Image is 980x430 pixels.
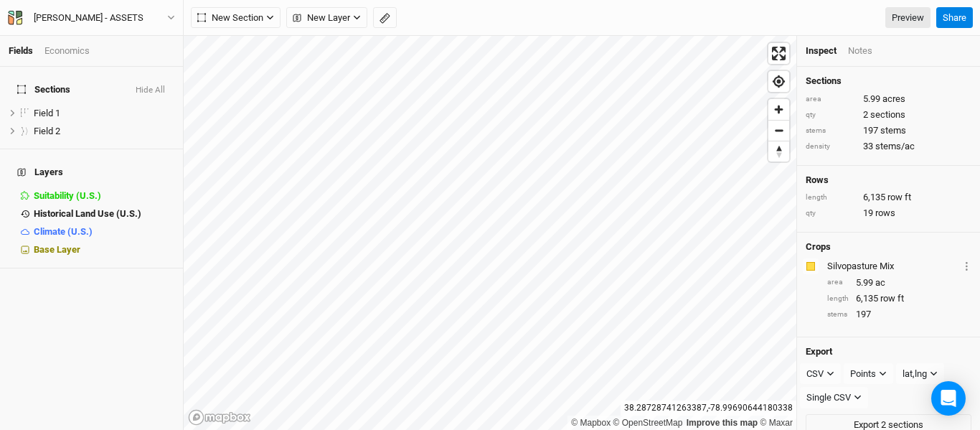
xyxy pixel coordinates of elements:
[293,11,350,25] span: New Layer
[621,401,796,416] div: 38.28728741263387 , -78.99690644180338
[936,7,973,29] button: Share
[887,191,911,204] span: row ft
[34,208,141,219] span: Historical Land Use (U.S.)
[806,45,837,57] div: Inspect
[34,226,93,237] span: Climate (U.S.)
[806,93,971,106] div: 5.99
[827,292,971,305] div: 6,135
[896,363,944,385] button: lat,lng
[806,192,856,203] div: length
[44,45,90,57] div: Economics
[850,367,876,381] div: Points
[848,45,872,57] div: Notes
[571,418,611,428] a: Mapbox
[962,258,971,274] button: Crop Usage
[34,226,174,238] div: Climate (U.S.)
[191,7,281,29] button: New Section
[9,158,174,187] h4: Layers
[806,108,971,121] div: 2
[806,391,851,405] div: Single CSV
[827,277,849,288] div: area
[875,140,915,153] span: stems/ac
[827,260,959,273] div: Silvopasture Mix
[34,190,101,201] span: Suitability (U.S.)
[760,418,793,428] a: Maxar
[135,85,166,95] button: Hide All
[768,141,789,162] span: Reset bearing to north
[768,99,789,120] button: Zoom in
[34,244,80,255] span: Base Layer
[875,207,895,220] span: rows
[844,363,893,385] button: Points
[34,244,174,256] div: Base Layer
[34,126,174,137] div: Field 2
[197,11,263,25] span: New Section
[806,124,971,137] div: 197
[827,308,971,321] div: 197
[806,126,856,136] div: stems
[800,363,841,385] button: CSV
[806,94,856,105] div: area
[827,309,849,320] div: stems
[806,140,971,153] div: 33
[827,294,849,304] div: length
[768,141,789,162] button: Reset bearing to north
[34,208,174,220] div: Historical Land Use (U.S.)
[34,11,143,25] div: Mooney - ASSETS
[806,191,971,204] div: 6,135
[687,418,758,428] a: Improve this map
[806,367,824,381] div: CSV
[800,387,868,408] button: Single CSV
[768,120,789,141] button: Zoom out
[9,45,33,56] a: Fields
[34,126,60,136] span: Field 2
[882,93,905,106] span: acres
[806,174,971,186] h4: Rows
[7,10,176,26] button: [PERSON_NAME] - ASSETS
[880,292,904,305] span: row ft
[806,75,971,87] h4: Sections
[188,409,251,426] a: Mapbox logo
[768,43,789,64] button: Enter fullscreen
[903,367,927,381] div: lat,lng
[806,110,856,121] div: qty
[286,7,367,29] button: New Layer
[613,418,683,428] a: OpenStreetMap
[34,11,143,25] div: [PERSON_NAME] - ASSETS
[806,346,971,357] h4: Export
[870,108,905,121] span: sections
[806,208,856,219] div: qty
[34,108,60,118] span: Field 1
[34,108,174,119] div: Field 1
[184,36,796,430] canvas: Map
[17,84,70,95] span: Sections
[806,207,971,220] div: 19
[373,7,397,29] button: Shortcut: M
[827,276,971,289] div: 5.99
[768,121,789,141] span: Zoom out
[768,71,789,92] button: Find my location
[880,124,906,137] span: stems
[931,381,966,416] div: Open Intercom Messenger
[806,241,831,253] h4: Crops
[885,7,930,29] a: Preview
[34,190,174,202] div: Suitability (U.S.)
[875,276,885,289] span: ac
[806,141,856,152] div: density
